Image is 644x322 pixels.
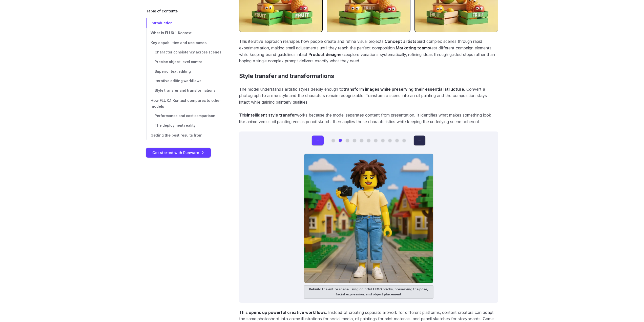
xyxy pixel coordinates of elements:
[146,86,223,96] a: Style transfer and transformations
[146,76,223,86] a: Iterative editing workflows
[304,154,433,283] img: Young woman with natural curly hair, wearing a pale yellow t-shirt and high-waisted jeans, holdin...
[239,310,326,315] strong: This opens up powerful creative workflows
[346,139,349,142] button: Go to 3 of 11
[367,139,370,142] button: Go to 6 of 11
[146,28,223,38] a: What is FLUX.1 Kontext
[339,139,342,142] button: Go to 2 of 11
[343,87,464,92] strong: transform images while preserving their essential structure
[360,139,363,142] button: Go to 5 of 11
[239,86,498,106] p: The model understands artistic styles deeply enough to . Convert a photograph to anime style and ...
[146,111,223,121] a: Performance and cost comparison
[239,73,334,80] a: Style transfer and transformations
[353,139,356,142] button: Go to 4 of 11
[146,121,223,130] a: The deployment reality
[146,18,223,28] a: Introduction
[155,79,201,83] span: Iterative editing workflows
[381,139,384,142] button: Go to 8 of 11
[239,112,498,125] p: This works because the model separates content from presentation. It identifies what makes someth...
[239,38,498,64] p: This iterative approach reshapes how people create and refine visual projects. build complex scen...
[414,136,425,145] button: →
[155,60,203,64] span: Precise object-level control
[374,139,377,142] button: Go to 7 of 11
[247,112,296,118] strong: intelligent style transfer
[146,96,223,111] a: How FLUX.1 Kontext compares to other models
[312,136,323,145] button: ←
[146,67,223,77] a: Superior text editing
[388,139,391,142] button: Go to 9 of 11
[385,39,417,44] strong: Concept artists
[396,45,430,50] strong: Marketing teams
[151,98,221,108] span: How FLUX.1 Kontext compares to other models
[151,133,202,143] span: Getting the best results from instruction-based editing
[146,148,211,158] a: Get started with Runware
[396,139,399,142] button: Go to 10 of 11
[151,21,173,25] span: Introduction
[155,114,215,118] span: Performance and cost comparison
[151,31,192,35] span: What is FLUX.1 Kontext
[146,8,178,14] span: Table of contents
[403,139,406,142] button: Go to 11 of 11
[155,69,191,73] span: Superior text editing
[155,50,221,54] span: Character consistency across scenes
[146,38,223,48] a: Key capabilities and use cases
[155,123,196,127] span: The deployment reality
[146,57,223,67] a: Precise object-level control
[304,285,433,299] figcaption: Rebuild the entire scene using colorful LEGO bricks, preserving the pose, facial expression, and ...
[155,88,216,92] span: Style transfer and transformations
[146,130,223,146] a: Getting the best results from instruction-based editing
[308,52,346,57] strong: Product designers
[332,139,335,142] button: Go to 1 of 11
[146,48,223,57] a: Character consistency across scenes
[151,41,206,45] span: Key capabilities and use cases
